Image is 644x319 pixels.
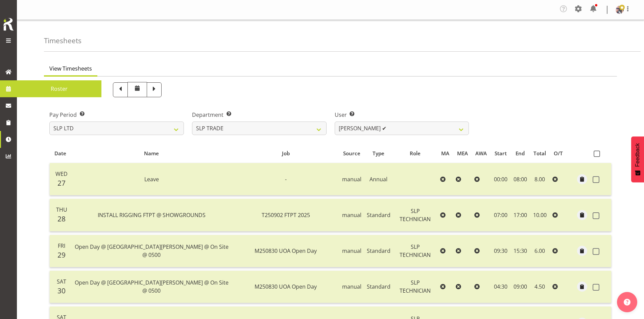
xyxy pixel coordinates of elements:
[364,271,393,303] td: Standard
[491,235,511,267] td: 09:30
[491,199,511,231] td: 07:00
[515,150,526,157] div: End
[635,143,641,167] span: Feedback
[368,150,389,157] div: Type
[144,176,159,183] span: Leave
[192,111,327,119] label: Department
[511,271,530,303] td: 09:00
[55,170,68,178] span: Wed
[57,286,66,295] span: 30
[17,80,101,97] a: Roster
[236,150,335,157] div: Job
[441,150,449,157] div: MA
[491,163,511,195] td: 00:00
[49,111,184,119] label: Pay Period
[56,206,67,213] span: Thu
[364,163,393,195] td: Annual
[343,150,360,157] div: Source
[98,211,206,219] span: INSTALL RIGGING FTPT @ SHOWGROUNDS
[475,150,487,157] div: AWA
[364,199,393,231] td: Standard
[57,178,66,188] span: 27
[530,163,550,195] td: 8.00
[74,150,228,157] div: Name
[20,84,98,94] span: Roster
[342,283,361,290] span: manual
[58,242,65,249] span: Fri
[53,150,67,157] div: Date
[342,211,361,219] span: manual
[491,271,511,303] td: 04:30
[530,199,550,231] td: 10.00
[342,247,361,255] span: manual
[364,235,393,267] td: Standard
[57,250,66,260] span: 29
[533,150,546,157] div: Total
[49,64,92,73] span: View Timesheets
[400,243,431,259] span: SLP TECHNICIAN
[511,199,530,231] td: 17:00
[554,150,563,157] div: O/T
[400,207,431,223] span: SLP TECHNICIAN
[255,283,317,290] span: M250830 UOA Open Day
[75,243,229,259] span: Open Day @ [GEOGRAPHIC_DATA][PERSON_NAME] @ On Site @ 0500
[530,271,550,303] td: 4.50
[400,279,431,294] span: SLP TECHNICIAN
[57,278,66,285] span: Sat
[631,136,644,182] button: Feedback - Show survey
[342,176,361,183] span: manual
[624,299,630,305] img: help-xxl-2.png
[397,150,433,157] div: Role
[530,235,550,267] td: 6.00
[457,150,468,157] div: MEA
[75,279,229,294] span: Open Day @ [GEOGRAPHIC_DATA][PERSON_NAME] @ On Site @ 0500
[616,6,624,14] img: shaun-dalgetty840549a0c8df28bbc325279ea0715bbc.png
[255,247,317,255] span: M250830 UOA Open Day
[511,163,530,195] td: 08:00
[2,17,15,32] img: Rosterit icon logo
[262,211,310,219] span: T250902 FTPT 2025
[335,111,469,119] label: User
[44,37,81,45] h4: Timesheets
[285,176,287,183] span: -
[511,235,530,267] td: 15:30
[495,150,507,157] div: Start
[57,214,66,223] span: 28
